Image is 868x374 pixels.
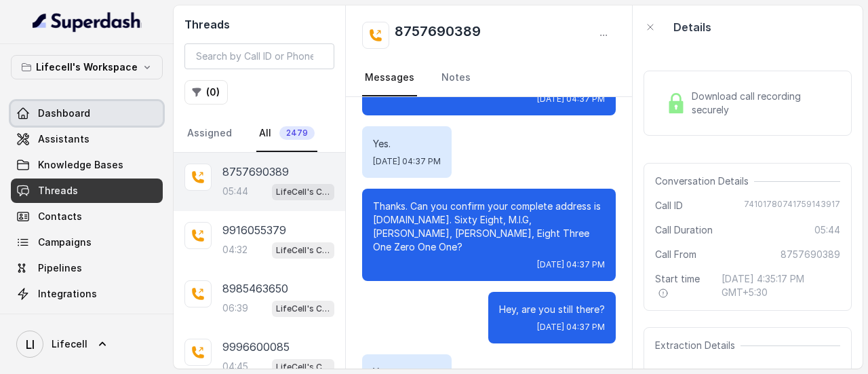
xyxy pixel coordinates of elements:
span: [DATE] 4:35:17 PM GMT+5:30 [722,272,840,299]
img: Lock Icon [666,93,686,113]
p: 04:32 [222,243,248,257]
p: LifeCell's Call Assistant [276,302,330,316]
a: Integrations [11,282,163,306]
p: 06:39 [222,301,248,315]
span: Pipelines [38,261,82,275]
text: LI [26,337,35,352]
span: Campaigns [38,236,92,249]
p: Hey, are you still there? [499,303,605,316]
a: Assistants [11,127,163,151]
span: 2479 [279,126,315,140]
span: API Settings [38,313,97,326]
span: Lifecell [52,337,87,351]
span: 74101780741759143917 [744,199,840,212]
span: [DATE] 04:37 PM [373,156,441,167]
button: Lifecell's Workspace [11,55,163,79]
p: 8985463650 [222,280,288,297]
p: LifeCell's Call Assistant [276,244,330,257]
p: LifeCell's Call Assistant [276,185,330,199]
span: 05:44 [814,223,840,237]
a: API Settings [11,307,163,332]
span: [DATE] 04:37 PM [537,322,605,333]
span: Assistants [38,132,90,146]
a: Knowledge Bases [11,153,163,177]
a: Messages [362,60,417,96]
span: Dashboard [38,107,90,120]
span: Conversation Details [655,174,754,188]
h2: Threads [184,16,334,33]
p: Yes. [373,137,441,151]
p: 9916055379 [222,222,286,238]
span: Call From [655,248,696,261]
span: [DATE] 04:37 PM [537,259,605,270]
input: Search by Call ID or Phone Number [184,43,334,69]
a: Notes [439,60,473,96]
p: Thanks. Can you confirm your complete address is [DOMAIN_NAME]. Sixty Eight, M.I.G, [PERSON_NAME]... [373,200,605,254]
button: (0) [184,80,228,105]
p: 05:44 [222,185,248,198]
a: All2479 [256,115,317,152]
span: Extraction Details [655,339,741,352]
nav: Tabs [184,115,334,152]
a: Pipelines [11,256,163,280]
span: Integrations [38,287,97,301]
p: 8757690389 [222,164,289,180]
a: Threads [11,179,163,203]
span: Start time [655,272,710,299]
img: light.svg [33,11,142,33]
p: 04:45 [222,360,248,373]
span: Threads [38,184,78,198]
p: LifeCell's Call Assistant [276,360,330,374]
span: Call ID [655,199,683,212]
span: Knowledge Bases [38,158,123,172]
p: Lifecell's Workspace [36,59,138,75]
p: 9996600085 [222,339,290,355]
span: 8757690389 [781,248,840,261]
nav: Tabs [362,60,616,96]
a: Dashboard [11,101,163,126]
span: Download call recording securely [692,90,835,117]
h2: 8757690389 [395,22,481,49]
span: Call Duration [655,223,713,237]
a: Campaigns [11,230,163,255]
a: Assigned [184,115,235,152]
span: [DATE] 04:37 PM [537,94,605,105]
span: Contacts [38,210,82,223]
a: Contacts [11,204,163,229]
p: Details [673,19,711,35]
a: Lifecell [11,325,163,363]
